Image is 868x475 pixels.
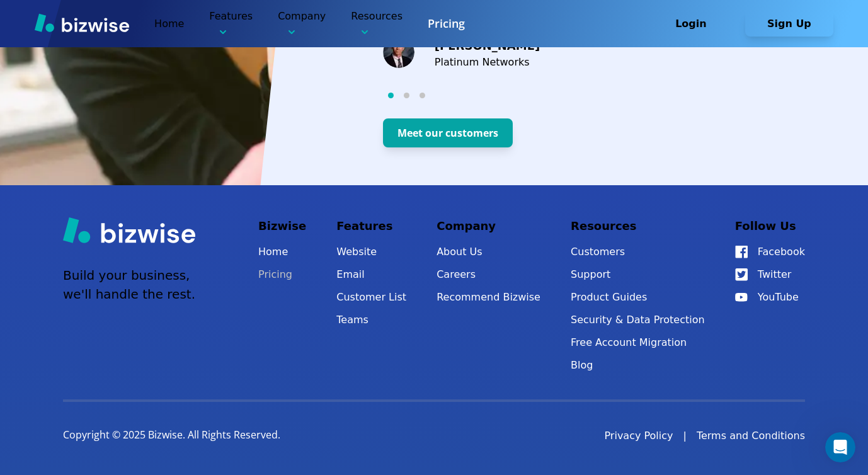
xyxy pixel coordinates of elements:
p: Copyright © 2025 Bizwise. All Rights Reserved. [63,428,280,442]
img: Bizwise Logo [63,217,195,243]
a: Pricing [258,266,306,283]
a: Product Guides [571,289,705,306]
p: Features [336,217,406,236]
button: Login [647,11,735,37]
p: Resources [351,9,403,38]
a: Recommend Bizwise [437,289,540,306]
a: Sign Up [745,18,833,30]
a: Email [336,266,406,283]
p: Company [278,9,326,38]
a: Blog [571,357,705,374]
a: Careers [437,266,540,283]
a: Home [154,18,184,30]
a: YouTube [735,289,805,306]
p: Build your business, we'll handle the rest. [63,266,195,304]
a: Free Account Migration [571,334,705,352]
p: Platinum Networks [435,55,540,69]
img: Bizwise Logo [35,13,129,32]
p: Resources [571,217,705,236]
a: Website [336,243,406,261]
div: | [683,428,687,444]
img: YouTube Icon [735,293,748,302]
a: Privacy Policy [604,428,673,444]
a: Pricing [428,16,465,31]
a: Meet our customers [346,127,513,139]
button: Meet our customers [383,118,513,147]
button: Support [571,266,705,283]
img: Twitter Icon [735,268,748,281]
a: Customers [571,243,705,261]
a: Twitter [735,266,805,283]
p: Company [437,217,540,236]
a: Teams [336,311,406,329]
p: Features [209,9,253,38]
a: Facebook [735,243,805,261]
button: Sign Up [745,11,833,37]
p: Follow Us [735,217,805,236]
a: Login [647,18,745,30]
img: Facebook Icon [735,246,748,258]
p: Bizwise [258,217,306,236]
a: Terms and Conditions [697,428,805,444]
a: Home [258,243,306,261]
a: Security & Data Protection [571,311,705,329]
a: Customer List [336,289,406,306]
img: Michael Branson [383,37,414,68]
iframe: Intercom live chat [825,432,855,462]
a: About Us [437,243,540,261]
